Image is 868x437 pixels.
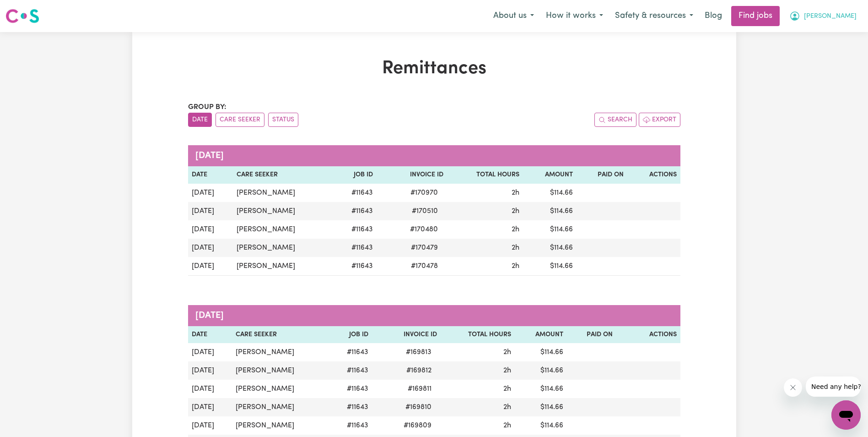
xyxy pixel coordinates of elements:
td: $ 114.66 [523,184,577,202]
th: Paid On [567,326,616,344]
td: [PERSON_NAME] [232,380,329,398]
td: # 11643 [329,343,372,361]
td: [PERSON_NAME] [233,184,333,202]
h1: Remittances [188,58,680,80]
td: $ 114.66 [515,416,567,435]
img: Careseekers logo [5,8,39,24]
a: Blog [699,6,728,26]
span: Need any help? [5,6,55,14]
td: [PERSON_NAME] [232,398,329,416]
span: # 169809 [398,420,437,431]
span: # 170480 [404,224,443,235]
td: $ 114.66 [523,239,577,257]
span: 2 hours [512,244,519,251]
a: Find jobs [731,6,780,26]
td: $ 114.66 [523,202,577,220]
th: Invoice ID [377,166,447,184]
td: [PERSON_NAME] [233,202,333,220]
iframe: Button to launch messaging window [831,400,861,430]
span: 2 hours [503,404,511,411]
button: Safety & resources [609,6,699,26]
td: [PERSON_NAME] [232,343,329,361]
td: [PERSON_NAME] [232,416,329,435]
td: # 11643 [329,416,372,435]
td: # 11643 [329,361,372,380]
td: [DATE] [188,343,232,361]
td: [DATE] [188,184,233,202]
td: $ 114.66 [515,361,567,380]
span: # 169811 [402,383,437,394]
td: [DATE] [188,202,233,220]
iframe: Close message [784,378,802,397]
th: Care Seeker [232,326,329,344]
th: Actions [627,166,680,184]
span: Group by: [188,104,226,111]
td: [DATE] [188,361,232,380]
th: Job ID [329,326,372,344]
th: Invoice ID [372,326,440,344]
th: Date [188,326,232,344]
td: $ 114.66 [523,257,577,276]
td: [DATE] [188,398,232,416]
span: # 170478 [405,261,443,272]
span: 2 hours [512,262,519,270]
a: Careseekers logo [5,5,39,27]
td: [PERSON_NAME] [233,239,333,257]
span: # 170510 [406,206,443,217]
th: Total Hours [441,326,515,344]
button: How it works [540,6,609,26]
td: [PERSON_NAME] [233,220,333,239]
th: Amount [515,326,567,344]
td: # 11643 [333,202,377,220]
button: Export [639,113,680,127]
td: [DATE] [188,416,232,435]
span: 2 hours [512,189,519,197]
span: 2 hours [503,422,511,429]
td: [DATE] [188,380,232,398]
span: # 170970 [405,187,443,198]
span: 2 hours [503,349,511,356]
button: Search [594,113,636,127]
span: [PERSON_NAME] [804,11,857,22]
th: Paid On [577,166,627,184]
td: [DATE] [188,257,233,276]
td: $ 114.66 [515,343,567,361]
span: # 169812 [401,365,437,376]
td: $ 114.66 [523,220,577,239]
button: sort invoices by date [188,113,212,127]
span: 2 hours [503,385,511,393]
button: sort invoices by care seeker [216,113,264,127]
td: $ 114.66 [515,398,567,416]
span: # 169810 [400,402,437,413]
th: Job ID [333,166,377,184]
td: [PERSON_NAME] [233,257,333,276]
td: # 11643 [333,239,377,257]
th: Actions [616,326,680,344]
span: # 169813 [400,347,437,358]
button: sort invoices by paid status [268,113,298,127]
td: # 11643 [333,220,377,239]
th: Total Hours [447,166,523,184]
th: Date [188,166,233,184]
iframe: Message from company [806,377,861,397]
caption: [DATE] [188,305,680,326]
td: [DATE] [188,239,233,257]
td: # 11643 [333,257,377,276]
span: # 170479 [405,242,443,253]
th: Care Seeker [233,166,333,184]
td: [DATE] [188,220,233,239]
th: Amount [523,166,577,184]
caption: [DATE] [188,145,680,166]
button: My Account [783,6,863,26]
td: [PERSON_NAME] [232,361,329,380]
span: 2 hours [503,367,511,374]
td: # 11643 [329,380,372,398]
td: # 11643 [333,184,377,202]
td: # 11643 [329,398,372,416]
button: About us [487,6,540,26]
td: $ 114.66 [515,380,567,398]
span: 2 hours [512,208,519,215]
span: 2 hours [512,226,519,233]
